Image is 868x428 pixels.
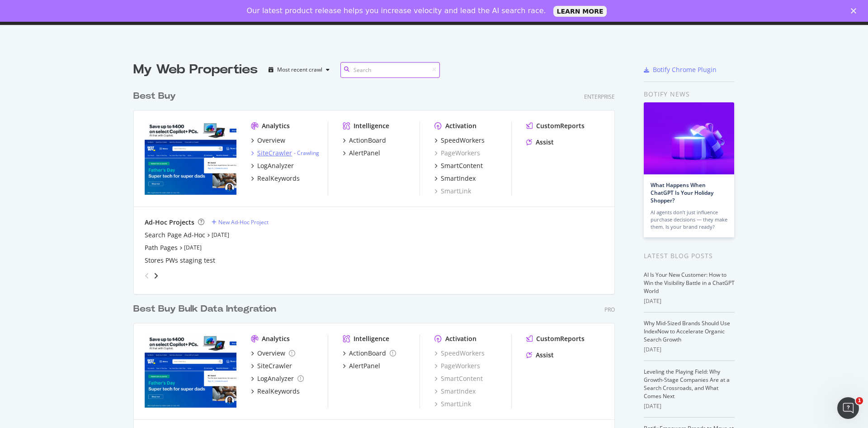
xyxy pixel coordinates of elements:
div: - [294,149,319,157]
a: SmartIndex [434,387,476,396]
div: Analytics [262,334,290,343]
div: angle-left [141,269,153,283]
a: LogAnalyzer [251,161,294,170]
div: AlertPanel [349,361,380,370]
a: SiteCrawler [251,361,292,370]
iframe: Intercom live chat [837,397,859,419]
img: bestbuy.com [145,121,236,195]
div: LogAnalyzer [257,374,294,383]
a: SmartIndex [434,174,476,183]
a: ActionBoard [343,136,386,145]
a: CustomReports [526,334,585,343]
a: RealKeywords [251,174,300,183]
div: Ad-Hoc Projects [145,218,194,227]
div: Analytics [262,121,290,130]
div: Botify news [644,89,735,99]
div: [DATE] [644,346,735,354]
div: CustomReports [536,121,585,130]
a: Search Page Ad-Hoc [145,231,205,240]
a: Why Mid-Sized Brands Should Use IndexNow to Accelerate Organic Search Growth [644,319,730,343]
div: Activation [445,121,476,130]
a: SmartContent [434,161,483,170]
a: What Happens When ChatGPT Is Your Holiday Shopper? [651,181,713,204]
div: RealKeywords [257,387,300,396]
div: Botify Chrome Plugin [653,65,717,74]
div: Close [851,8,860,14]
div: LogAnalyzer [257,161,294,170]
div: [DATE] [644,402,735,410]
a: Best Buy Bulk Data Integration [133,303,280,316]
button: Most recent crawl [265,63,333,77]
div: Assist [536,138,554,147]
div: Best Buy Bulk Data Integration [133,303,276,316]
a: [DATE] [184,244,202,251]
a: AlertPanel [343,149,380,158]
a: ActionBoard [343,349,396,358]
a: Path Pages [145,243,178,252]
span: 1 [856,397,863,404]
div: ActionBoard [349,136,386,145]
div: AI agents don’t just influence purchase decisions — they make them. Is your brand ready? [651,209,727,231]
a: Stores PWs staging test [145,256,215,265]
div: SmartIndex [441,174,476,183]
div: [DATE] [644,297,735,305]
div: Intelligence [354,334,389,343]
a: CustomReports [526,121,585,130]
div: Best Buy [133,90,176,103]
div: Assist [536,351,554,360]
input: Search [340,62,440,78]
a: AI Is Your New Customer: How to Win the Visibility Battle in a ChatGPT World [644,271,735,295]
a: Overview [251,349,295,358]
div: Our latest product release helps you increase velocity and lead the AI search race. [247,6,546,15]
div: My Web Properties [133,61,258,79]
img: www.bestbuysecondary.com [145,334,236,408]
a: Assist [526,351,554,360]
a: LEARN MORE [553,6,607,17]
div: CustomReports [536,334,585,343]
div: Overview [257,349,285,358]
a: PageWorkers [434,361,480,370]
a: RealKeywords [251,387,300,396]
a: New Ad-Hoc Project [212,218,269,226]
div: SiteCrawler [257,361,292,370]
div: RealKeywords [257,174,300,183]
a: PageWorkers [434,149,480,158]
a: LogAnalyzer [251,374,304,383]
a: AlertPanel [343,361,380,370]
div: SpeedWorkers [441,136,485,145]
div: SiteCrawler [257,149,292,158]
div: Most recent crawl [277,67,322,72]
div: Intelligence [354,121,389,130]
div: Activation [445,334,476,343]
a: Overview [251,136,285,145]
div: AlertPanel [349,149,380,158]
a: SpeedWorkers [434,136,485,145]
a: SiteCrawler- Crawling [251,149,319,158]
a: Crawling [297,149,319,157]
div: angle-right [153,271,159,280]
div: Enterprise [584,93,615,101]
a: SmartLink [434,187,471,196]
div: Overview [257,136,285,145]
a: SmartContent [434,374,483,383]
a: SmartLink [434,399,471,409]
div: ActionBoard [349,349,386,358]
div: Latest Blog Posts [644,251,735,261]
a: SpeedWorkers [434,349,485,358]
a: Leveling the Playing Field: Why Growth-Stage Companies Are at a Search Crossroads, and What Comes... [644,368,730,400]
img: What Happens When ChatGPT Is Your Holiday Shopper? [644,102,734,174]
a: Best Buy [133,90,179,103]
a: Botify Chrome Plugin [644,65,717,74]
div: SmartContent [441,161,483,170]
div: New Ad-Hoc Project [218,218,269,226]
a: Assist [526,138,554,147]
